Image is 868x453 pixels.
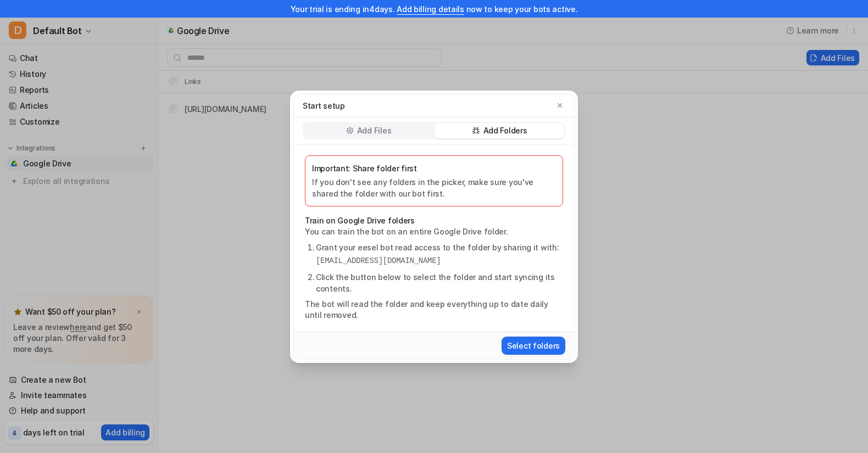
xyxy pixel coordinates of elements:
[305,226,563,237] p: You can train the bot on an entire Google Drive folder.
[316,255,563,267] pre: [EMAIL_ADDRESS][DOMAIN_NAME]
[316,242,563,267] li: Grant your eesel bot read access to the folder by sharing it with:
[305,299,563,321] p: The bot will read the folder and keep everything up to date daily until removed.
[357,125,391,136] p: Add Files
[502,337,565,355] button: Select folders
[312,176,556,199] p: If you don't see any folders in the picker, make sure you've shared the folder with our bot first.
[316,271,563,294] li: Click the button below to select the folder and start syncing its contents.
[305,215,563,226] p: Train on Google Drive folders
[312,163,556,174] p: Important: Share folder first
[483,125,527,136] p: Add Folders
[303,100,345,111] p: Start setup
